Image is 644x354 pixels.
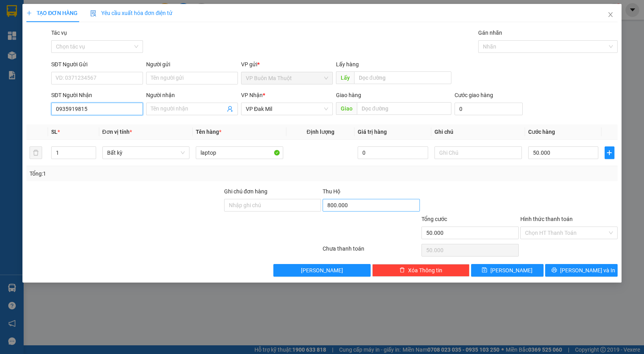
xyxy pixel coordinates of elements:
span: VP Nhận [241,92,263,98]
div: Tổng: 1 [30,169,249,178]
button: printer[PERSON_NAME] và In [545,264,618,277]
span: VP Đak Mil [246,103,328,115]
label: Hình thức thanh toán [520,216,573,222]
div: SĐT Người Gửi [51,60,143,69]
span: [PERSON_NAME] [301,266,343,275]
span: Lấy hàng [336,61,359,67]
div: SĐT Người Nhận [51,91,143,99]
div: Chưa thanh toán [322,244,421,258]
label: Gán nhãn [478,30,502,36]
button: [PERSON_NAME] [273,264,371,277]
span: [PERSON_NAME] [490,266,533,275]
input: Dọc đường [354,71,451,84]
label: Tác vụ [51,30,67,36]
span: Đơn vị tính [102,129,132,135]
span: VP Buôn Ma Thuột [246,72,328,84]
span: SL [51,129,58,135]
input: Cước giao hàng [455,103,523,115]
span: delete [399,267,405,273]
span: Cước hàng [528,129,555,135]
div: VP gửi [241,60,333,69]
span: Tên hàng [196,129,221,135]
span: Lấy [336,71,354,84]
span: Giao hàng [336,92,361,98]
span: plus [26,10,32,16]
button: plus [605,146,614,159]
span: Thu Hộ [323,188,340,195]
span: [PERSON_NAME] và In [560,266,615,275]
th: Ghi chú [431,124,525,140]
span: save [482,267,487,273]
span: close [607,11,614,18]
label: Ghi chú đơn hàng [224,188,267,195]
span: plus [605,150,614,156]
div: Người gửi [146,60,238,69]
img: icon [90,10,97,17]
span: Tổng cước [421,216,447,222]
input: VD: Bàn, Ghế [196,146,283,159]
input: Ghi Chú [434,146,522,159]
span: Định lượng [307,129,334,135]
label: Cước giao hàng [455,92,493,98]
button: deleteXóa Thông tin [372,264,470,277]
button: save[PERSON_NAME] [471,264,544,277]
span: TẠO ĐƠN HÀNG [26,10,78,16]
span: Yêu cầu xuất hóa đơn điện tử [90,10,173,16]
button: delete [30,146,42,159]
span: Giá trị hàng [358,129,387,135]
input: Ghi chú đơn hàng [224,199,321,212]
span: Bất kỳ [107,147,185,159]
span: Xóa Thông tin [408,266,442,275]
input: 0 [358,146,428,159]
span: user-add [227,106,233,112]
div: Người nhận [146,91,238,99]
span: Giao [336,102,357,115]
input: Dọc đường [357,102,451,115]
button: Close [599,4,622,26]
span: printer [551,267,557,273]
